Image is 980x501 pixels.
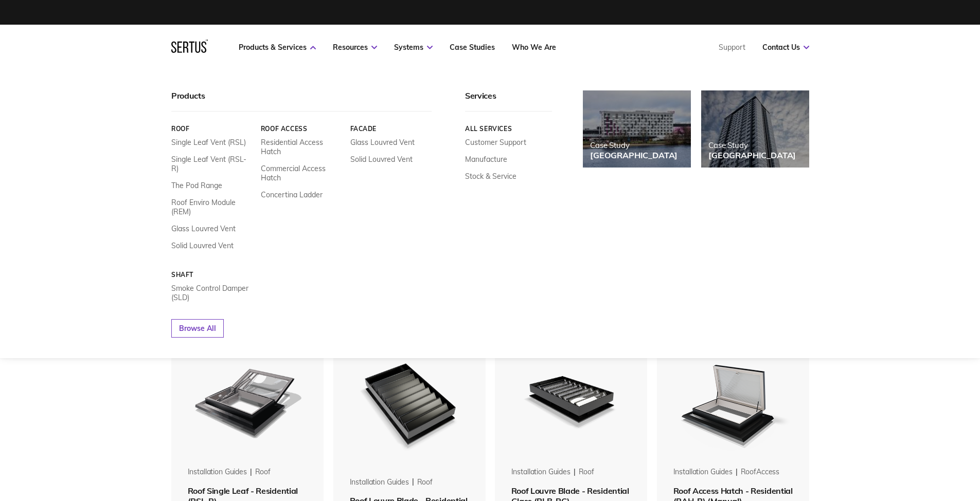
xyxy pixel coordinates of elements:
[255,467,271,477] div: roof
[511,467,571,477] div: Installation Guides
[590,140,678,150] div: Case Study
[171,90,432,112] div: Products
[394,43,433,52] a: Systems
[590,150,678,160] div: [GEOGRAPHIC_DATA]
[171,198,253,216] a: Roof Enviro Module (REM)
[171,155,253,173] a: Single Leaf Vent (RSL-R)
[762,43,809,52] a: Contact Us
[171,319,224,338] a: Browse All
[583,90,691,168] a: Case Study[GEOGRAPHIC_DATA]
[708,150,796,160] div: [GEOGRAPHIC_DATA]
[719,43,745,52] a: Support
[465,138,526,147] a: Customer Support
[350,477,409,488] div: Installation Guides
[741,467,780,477] div: roofAccess
[260,190,322,199] a: Concertina Ladder
[795,382,980,501] iframe: Chat Widget
[450,43,495,52] a: Case Studies
[260,125,342,133] a: Roof Access
[171,125,253,133] a: Roof
[171,284,253,302] a: Smoke Control Damper (SLD)
[673,467,733,477] div: Installation Guides
[465,90,552,112] div: Services
[171,271,253,279] a: Shaft
[465,155,507,164] a: Manufacture
[708,140,796,150] div: Case Study
[171,241,234,250] a: Solid Louvred Vent
[333,43,377,52] a: Resources
[171,224,236,233] a: Glass Louvred Vent
[465,172,516,181] a: Stock & Service
[350,138,414,147] a: Glass Louvred Vent
[350,155,412,164] a: Solid Louvred Vent
[239,43,316,52] a: Products & Services
[465,125,552,133] a: All services
[171,181,222,190] a: The Pod Range
[417,477,433,488] div: roof
[512,43,556,52] a: Who We Are
[260,164,342,182] a: Commercial Access Hatch
[579,467,594,477] div: roof
[171,138,246,147] a: Single Leaf Vent (RSL)
[260,138,342,156] a: Residential Access Hatch
[701,90,809,168] a: Case Study[GEOGRAPHIC_DATA]
[188,467,247,477] div: Installation Guides
[350,125,432,133] a: Facade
